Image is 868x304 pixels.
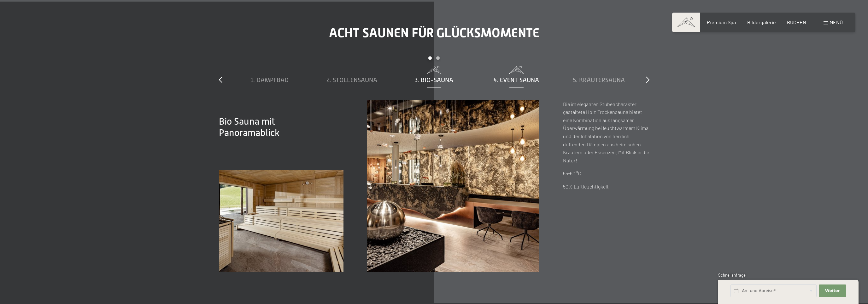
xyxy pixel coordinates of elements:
[563,100,649,165] p: Die im eleganten Stubencharakter gestaltete Holz-Trockensauna bietet eine Kombination aus langsam...
[428,56,432,60] div: Carousel Page 1 (Current Slide)
[250,76,289,83] span: 1. Dampfbad
[219,116,279,138] span: Bio Sauna mit Panoramablick
[228,56,640,66] div: Carousel Pagination
[718,273,746,278] span: Schnellanfrage
[747,19,776,25] a: Bildergalerie
[367,100,539,272] img: Ein Wellness-Urlaub in Südtirol – 7.700 m² Spa, 10 Saunen
[563,183,649,191] p: 50% Luftfeuchtigkeit
[219,170,344,272] img: Wellnesshotels - Sauna - Ruhegebiet - Ahrntal - Luttach
[825,288,840,294] span: Weiter
[819,284,846,297] button: Weiter
[326,76,377,83] span: 2. Stollensauna
[436,56,440,60] div: Carousel Page 2
[787,19,806,25] a: BUCHEN
[494,76,539,83] span: 4. Event Sauna
[329,25,539,40] span: Acht Saunen für Glücksmomente
[563,169,649,177] p: 55-60 °C
[830,19,843,25] span: Menü
[415,76,453,83] span: 3. Bio-Sauna
[707,19,736,25] a: Premium Spa
[573,76,625,83] span: 5. Kräutersauna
